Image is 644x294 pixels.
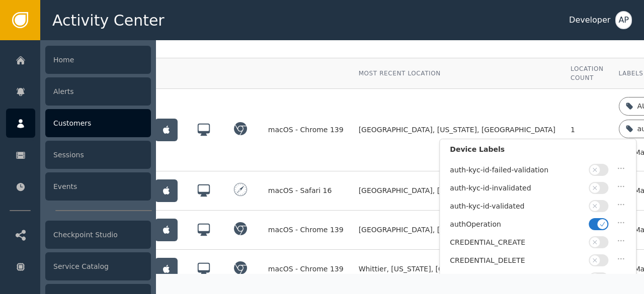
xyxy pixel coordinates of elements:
a: Home [6,45,151,74]
div: macOS - Chrome 139 [268,125,344,135]
div: CREDENTIAL_DELETE [450,255,584,266]
div: Checkpoint Studio [45,221,151,249]
th: Most Recent Location [351,58,563,89]
a: Customers [6,109,151,138]
div: Device Labels [450,144,626,160]
a: Alerts [6,77,151,106]
div: Developer [569,14,610,26]
div: Sessions [45,141,151,169]
a: Checkpoint Studio [6,220,151,249]
div: 1 [571,125,603,135]
a: Service Catalog [6,252,151,281]
a: Sessions [6,140,151,169]
div: CREDENTIAL_CREATE [450,237,584,248]
div: Alerts [45,77,151,106]
div: auth-kyc-id-failed-validation [450,165,584,175]
button: AP [615,11,632,29]
span: Whittier, [US_STATE], [GEOGRAPHIC_DATA] [359,264,510,274]
span: [GEOGRAPHIC_DATA], [US_STATE], [GEOGRAPHIC_DATA] [359,125,555,135]
div: macOS - Safari 16 [268,185,344,196]
th: Location Count [563,58,611,89]
div: CREDENTIAL_UPDATE [450,273,584,284]
div: macOS - Chrome 139 [268,225,344,235]
div: Service Catalog [45,252,151,280]
div: Events [45,172,151,201]
span: [GEOGRAPHIC_DATA], [US_STATE], [GEOGRAPHIC_DATA] [359,185,555,196]
span: Activity Center [52,9,165,32]
div: authOperation [450,219,584,230]
a: Events [6,172,151,201]
div: Customers [45,109,151,137]
span: [GEOGRAPHIC_DATA], [US_STATE], [GEOGRAPHIC_DATA] [359,225,555,235]
div: auth-kyc-id-validated [450,201,584,212]
div: Home [45,46,151,74]
div: auth-kyc-id-invalidated [450,183,584,193]
div: macOS - Chrome 139 [268,264,344,274]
